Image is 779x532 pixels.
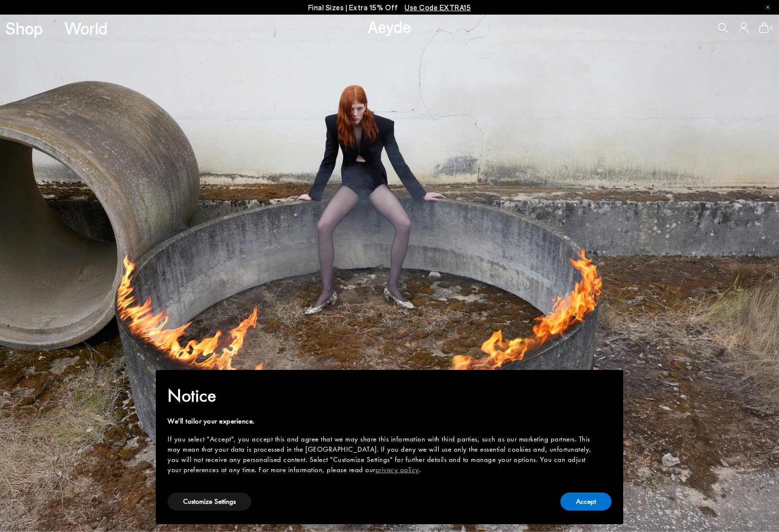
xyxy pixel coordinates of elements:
span: 0 [769,25,774,31]
button: Close this notice [596,373,619,396]
p: Final Sizes | Extra 15% Off [308,1,471,14]
h2: Notice [167,383,596,408]
div: If you select "Accept", you accept this and agree that we may share this information with third p... [167,434,596,475]
button: Accept [560,493,612,511]
span: Navigate to /collections/ss25-final-sizes [405,3,471,12]
a: 0 [759,22,769,33]
span: × [605,377,611,392]
div: We'll tailor your experience. [167,416,596,426]
a: World [64,19,108,37]
a: Shop [5,19,43,37]
button: Customize Settings [167,493,251,511]
a: Aeyde [368,16,411,37]
a: privacy policy [375,465,419,475]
